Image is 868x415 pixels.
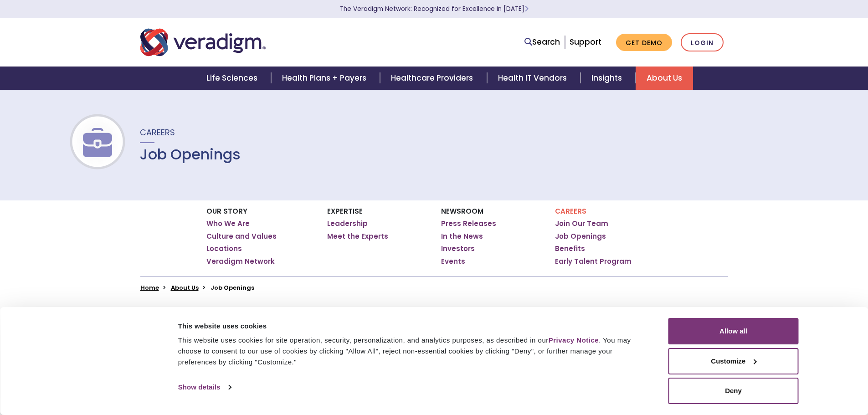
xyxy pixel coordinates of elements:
a: About Us [171,283,199,292]
a: Join Our Team [555,219,608,228]
a: Show details [178,380,231,394]
a: Health Plans + Payers [271,67,380,90]
a: The Veradigm Network: Recognized for Excellence in [DATE]Learn More [340,5,529,13]
a: Meet the Experts [327,232,388,241]
div: This website uses cookies for site operation, security, personalization, and analytics purposes, ... [178,335,648,368]
a: Privacy Notice [549,336,599,344]
a: Healthcare Providers [380,67,487,90]
a: Events [441,257,465,266]
a: Press Releases [441,219,496,228]
a: Who We Are [206,219,250,228]
a: Login [681,33,724,52]
button: Allow all [668,318,799,344]
a: Life Sciences [195,67,271,90]
a: Benefits [555,244,585,253]
a: Support [570,36,601,47]
a: In the News [441,232,483,241]
button: Customize [668,348,799,374]
a: Search [524,36,560,48]
a: Job Openings [555,232,606,241]
a: Culture and Values [206,232,277,241]
a: Get Demo [616,34,672,51]
img: Veradigm logo [140,27,266,57]
a: Veradigm Network [206,257,275,266]
a: Early Talent Program [555,257,632,266]
a: Locations [206,244,242,253]
a: Insights [580,67,636,90]
a: Health IT Vendors [487,67,580,90]
a: About Us [636,67,693,90]
span: Careers [140,127,175,138]
h1: Job Openings [140,146,241,163]
span: Learn More [524,5,529,13]
button: Deny [668,378,799,404]
div: This website uses cookies [178,321,648,332]
a: Investors [441,244,475,253]
a: Home [140,283,159,292]
a: Leadership [327,219,368,228]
